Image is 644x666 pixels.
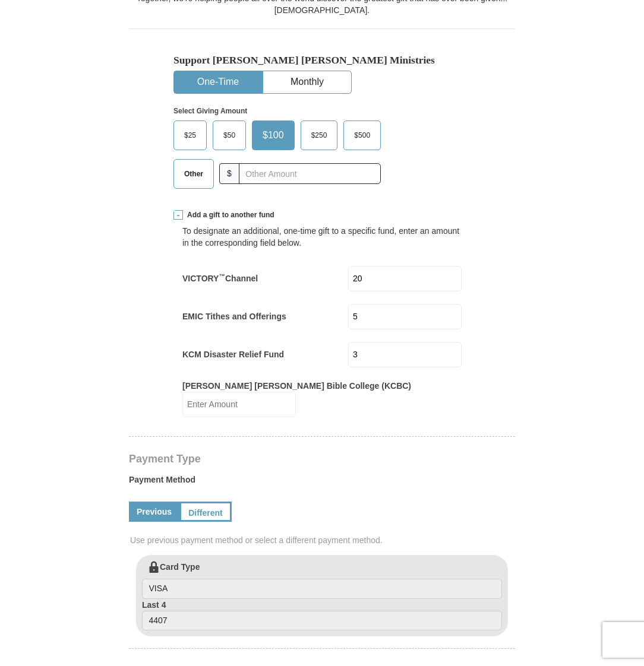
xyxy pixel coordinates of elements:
[305,126,333,144] span: $250
[219,272,225,280] sup: ™
[179,502,232,522] a: Different
[348,342,462,367] input: Enter Amount
[348,126,376,144] span: $500
[239,163,381,184] input: Other Amount
[178,165,209,183] span: Other
[183,210,274,220] span: Add a gift to another fund
[257,126,290,144] span: $100
[219,163,239,184] span: $
[263,71,351,93] button: Monthly
[182,272,258,284] label: VICTORY Channel
[173,107,247,115] strong: Select Giving Amount
[182,380,411,392] label: [PERSON_NAME] [PERSON_NAME] Bible College (KCBC)
[182,310,286,322] label: EMIC Tithes and Offerings
[178,126,202,144] span: $25
[129,502,179,522] a: Previous
[182,348,284,360] label: KCM Disaster Relief Fund
[182,225,462,249] div: To designate an additional, one-time gift to a specific fund, enter an amount in the correspondin...
[348,266,462,291] input: Enter Amount
[129,474,515,491] label: Payment Method
[348,304,462,329] input: Enter Amount
[142,561,502,599] label: Card Type
[182,392,296,417] input: Enter Amount
[174,71,262,93] button: One-Time
[217,126,241,144] span: $50
[130,534,516,546] span: Use previous payment method or select a different payment method.
[173,54,471,66] h5: Support [PERSON_NAME] [PERSON_NAME] Ministries
[129,454,515,464] h4: Payment Type
[142,579,502,599] input: Card Type
[142,611,502,631] input: Last 4
[142,599,502,631] label: Last 4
